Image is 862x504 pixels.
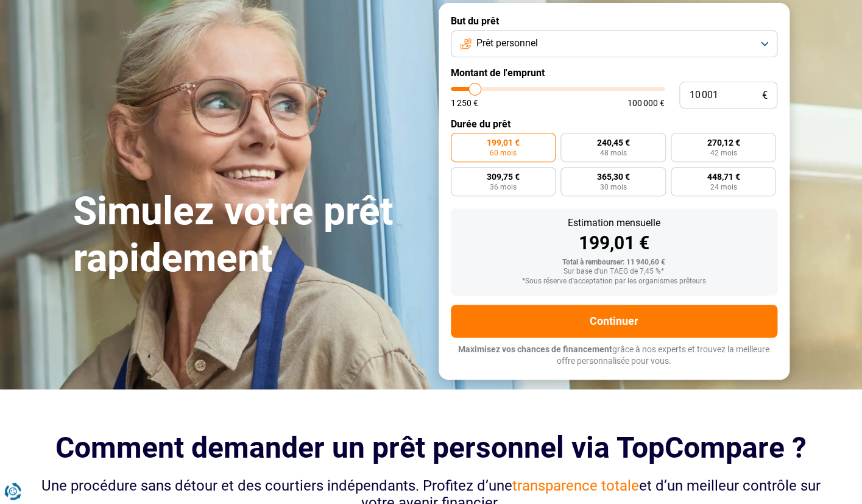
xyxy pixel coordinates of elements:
[451,305,777,338] button: Continuer
[487,172,520,181] span: 309,75 €
[461,258,768,267] div: Total à rembourser: 11 940,60 €
[451,99,478,107] span: 1 250 €
[487,138,520,147] span: 199,01 €
[451,344,777,367] p: grâce à nos experts et trouvez la meilleure offre personnalisée pour vous.
[451,30,777,57] button: Prêt personnel
[37,431,826,464] h2: Comment demander un prêt personnel via TopCompare ?
[451,118,777,130] label: Durée du prêt
[627,99,665,107] span: 100 000 €
[451,67,777,79] label: Montant de l'emprunt
[762,90,768,101] span: €
[451,15,777,27] label: But du prêt
[490,149,517,157] span: 60 mois
[461,234,768,252] div: 199,01 €
[710,183,737,191] span: 24 mois
[458,344,612,354] span: Maximisez vos chances de financement
[599,149,626,157] span: 48 mois
[490,183,517,191] span: 36 mois
[599,183,626,191] span: 30 mois
[461,268,768,276] div: Sur base d'un TAEG de 7,45 %*
[476,37,538,50] span: Prêt personnel
[461,277,768,286] div: *Sous réserve d'acceptation par les organismes prêteurs
[461,218,768,228] div: Estimation mensuelle
[73,188,424,282] h1: Simulez votre prêt rapidement
[596,172,629,181] span: 365,30 €
[710,149,737,157] span: 42 mois
[596,138,629,147] span: 240,45 €
[512,477,639,494] span: transparence totale
[707,138,740,147] span: 270,12 €
[707,172,740,181] span: 448,71 €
